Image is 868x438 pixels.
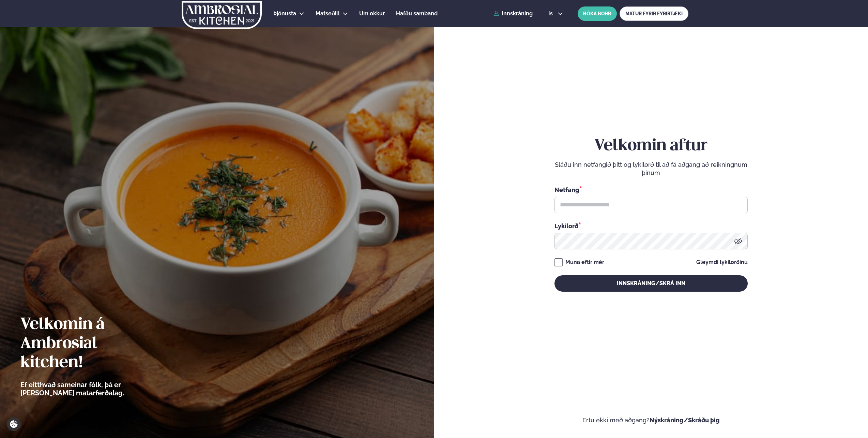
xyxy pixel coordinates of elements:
[455,416,848,424] p: Ertu ekki með aðgang?
[273,10,296,18] a: Þjónusta
[181,1,262,29] img: logo
[554,161,748,177] p: Sláðu inn netfangið þitt og lykilorð til að fá aðgang að reikningnum þínum
[396,10,438,17] span: Hafðu samband
[578,6,617,21] button: BÓKA BORÐ
[554,221,748,230] div: Lykilorð
[650,417,720,424] a: Nýskráning/Skráðu þig
[20,315,162,373] h2: Velkomin á Ambrosial kitchen!
[696,260,748,265] a: Gleymdi lykilorðinu
[273,10,296,17] span: Þjónusta
[543,11,568,16] button: is
[554,136,748,156] h2: Velkomin aftur
[359,10,385,17] span: Um okkur
[620,6,688,21] a: MATUR FYRIR FYRIRTÆKI
[20,381,162,397] p: Ef eitthvað sameinar fólk, þá er [PERSON_NAME] matarferðalag.
[548,11,555,16] span: is
[359,10,385,18] a: Um okkur
[493,11,533,17] a: Innskráning
[316,10,340,17] span: Matseðill
[316,10,340,18] a: Matseðill
[396,10,438,18] a: Hafðu samband
[7,417,21,431] a: Cookie settings
[554,185,748,194] div: Netfang
[554,275,748,292] button: Innskráning/Skrá inn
